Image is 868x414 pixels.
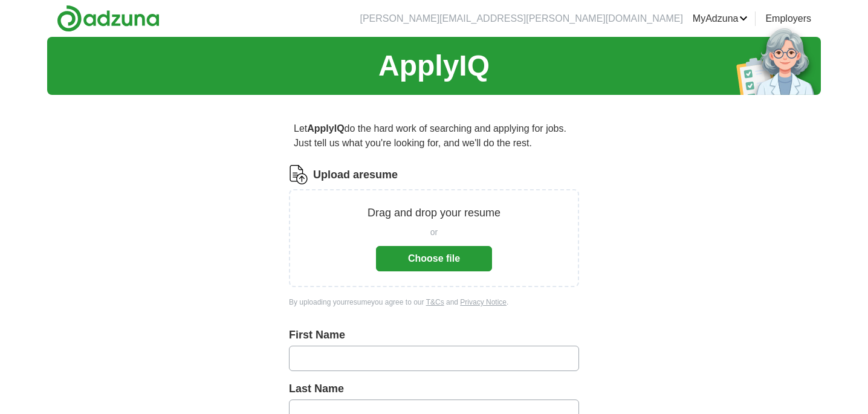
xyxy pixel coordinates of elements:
[289,327,579,343] label: First Name
[765,11,811,26] a: Employers
[368,205,500,221] p: Drag and drop your resume
[693,11,748,26] a: MyAdzuna
[430,226,438,239] span: or
[57,5,160,32] img: Adzuna logo
[460,298,507,306] a: Privacy Notice
[376,246,492,271] button: Choose file
[378,44,490,88] h1: ApplyIQ
[289,165,308,184] img: CV Icon
[289,381,579,397] label: Last Name
[426,298,444,306] a: T&Cs
[289,117,579,155] p: Let do the hard work of searching and applying for jobs. Just tell us what you're looking for, an...
[307,123,344,134] strong: ApplyIQ
[313,167,398,183] label: Upload a resume
[360,11,682,26] li: [PERSON_NAME][EMAIL_ADDRESS][PERSON_NAME][DOMAIN_NAME]
[289,297,579,308] div: By uploading your resume you agree to our and .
